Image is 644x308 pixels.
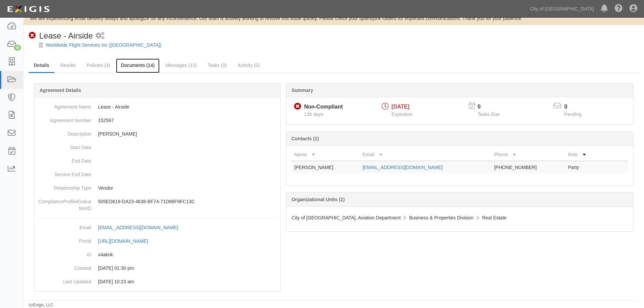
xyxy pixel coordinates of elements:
span: Pending [564,112,581,117]
i: Non-Compliant [294,103,301,110]
span: [DATE] [391,104,409,110]
dt: Portal [37,234,91,244]
dd: Vendor [37,181,278,195]
dd: Lease - Airside [37,100,278,114]
dt: Agreement Number [37,114,91,124]
a: Results [55,58,81,72]
b: Contacts (1) [291,136,319,141]
p: 505ED618-DA23-4638-BF74-71D86F9FC13C [98,198,278,205]
img: logo-5460c22ac91f19d4615b14bd174203de0afe785f0fc80cf4dbbc73dc1793850b.png [5,3,52,15]
td: [PERSON_NAME] [291,161,360,173]
div: Lease - Airside [29,30,93,42]
dd: [DATE] 10:23 am [37,275,278,288]
th: Role [565,148,601,161]
span: Business & Properties Division [409,215,474,220]
a: [EMAIL_ADDRESS][DOMAIN_NAME] [362,165,443,170]
dt: Start Date [37,141,91,151]
a: Activity (0) [233,58,265,72]
th: Email [360,148,492,161]
div: [EMAIL_ADDRESS][DOMAIN_NAME] [98,224,178,231]
dt: Email [37,221,91,231]
a: Worldwide Flight Services Inc ([GEOGRAPHIC_DATA]) [46,42,161,48]
td: [PHONE_NUMBER] [492,161,565,173]
b: Organizational Units (1) [291,197,344,202]
b: Agreement Details [40,88,81,93]
span: City of [GEOGRAPHIC_DATA], Aviation Department [291,215,401,220]
th: Phone [492,148,565,161]
a: City of [GEOGRAPHIC_DATA] [527,2,597,16]
div: We are experiencing email delivery delays and apologize for any inconvenience. Our team is active... [24,15,644,22]
span: Expiration [391,112,412,117]
a: Exigis, LLC [33,303,53,307]
dt: Service End Date [37,168,91,178]
dd: 152567 [37,114,278,127]
th: Name [291,148,360,161]
i: Help Center - Complianz [615,5,623,13]
span: Since 03/31/2025 [304,112,323,117]
dt: Agreement Name [37,100,91,110]
small: by [29,302,53,308]
dt: ComplianceProfileEvaluationID [37,195,91,212]
dt: Relationship Type [37,181,91,191]
span: Lease - Airside [39,31,93,40]
span: Real Estate [482,215,506,220]
dt: Created [37,261,91,271]
a: Documents (14) [116,58,160,73]
div: Non-Compliant [304,103,343,111]
a: Details [29,58,54,73]
i: 1 scheduled workflow [96,32,104,40]
span: Tasks Due [478,112,500,117]
a: [URL][DOMAIN_NAME] [98,238,156,244]
div: 9 [14,45,21,51]
i: Non-Compliant [29,32,36,39]
a: Messages (13) [160,58,202,72]
dd: [DATE] 01:30 pm [37,261,278,275]
dt: Description [37,127,91,137]
a: [EMAIL_ADDRESS][DOMAIN_NAME] [98,225,186,230]
dt: Last Updated [37,275,91,285]
dt: ID [37,248,91,258]
p: 0 [478,103,508,111]
b: Summary [291,88,313,93]
a: Policies (4) [82,58,115,72]
p: [PERSON_NAME] [98,131,278,137]
td: Party [565,161,601,173]
p: 0 [564,103,590,111]
dt: End Date [37,154,91,164]
a: Tasks (0) [202,58,232,72]
dd: x4aknk [37,248,278,261]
